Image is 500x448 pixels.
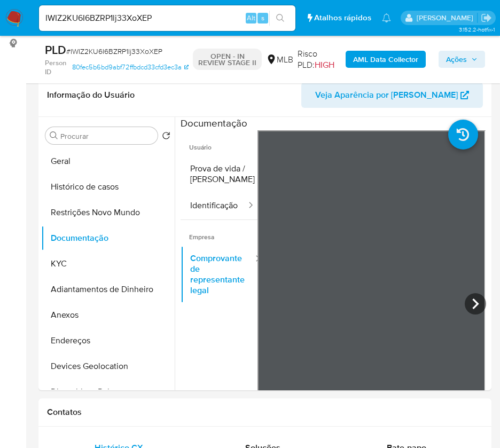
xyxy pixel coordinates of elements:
p: renata.fdelgado@mercadopago.com.br [417,13,477,23]
input: Procurar [60,131,153,141]
span: 3.152.2-hotfix-1 [459,25,495,34]
span: # IWIZ2KU6I6BZRP1lj33XoXEP [66,46,162,57]
input: Pesquise usuários ou casos... [39,11,295,25]
button: Documentação [41,225,175,251]
button: Devices Geolocation [41,353,175,379]
b: AML Data Collector [353,51,418,68]
a: Sair [481,12,492,23]
button: Dispositivos Point [41,379,175,405]
button: search-icon [269,11,291,26]
button: Retornar ao pedido padrão [162,131,170,143]
div: MLB [266,54,293,66]
button: Geral [41,148,175,174]
span: Risco PLD: [298,48,337,71]
span: s [261,13,264,23]
a: Notificações [382,13,391,22]
h1: Informação do Usuário [47,90,135,100]
button: KYC [41,251,175,277]
b: PLD [45,41,66,58]
a: 80fec5b6bd9abf72ffbdcd33cfd3ec3a [72,58,189,77]
span: Alt [247,13,255,23]
button: Adiantamentos de Dinheiro [41,277,175,302]
button: Ações [439,51,485,68]
button: Procurar [50,131,58,140]
button: AML Data Collector [346,51,426,68]
span: Ações [446,51,467,68]
button: Veja Aparência por [PERSON_NAME] [301,82,483,108]
h1: Contatos [47,407,483,418]
span: Veja Aparência por [PERSON_NAME] [315,82,458,108]
p: OPEN - IN REVIEW STAGE II [193,49,262,70]
span: HIGH [315,59,334,71]
button: Endereços [41,328,175,353]
button: Anexos [41,302,175,328]
b: Person ID [45,58,70,77]
span: Atalhos rápidos [314,12,371,23]
button: Restrições Novo Mundo [41,200,175,225]
button: Histórico de casos [41,174,175,200]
